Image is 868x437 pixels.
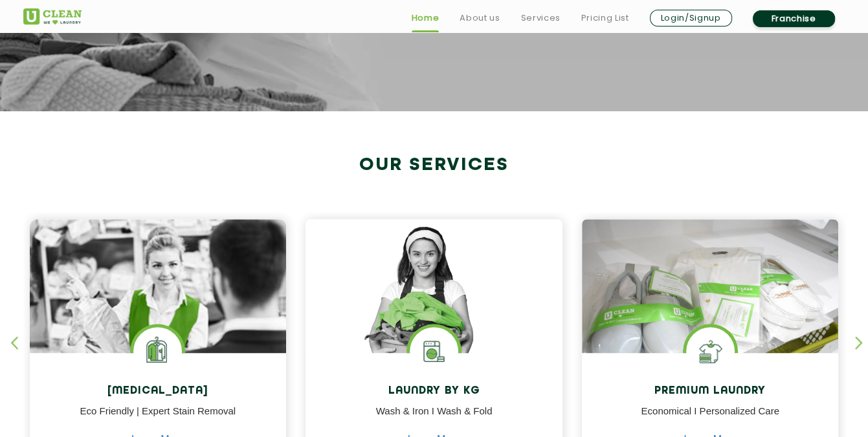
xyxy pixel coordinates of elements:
img: Shoes Cleaning [686,327,735,376]
img: a girl with laundry basket [306,219,562,390]
img: laundry washing machine [410,327,458,376]
p: Wash & Iron I Wash & Fold [315,404,553,433]
img: Drycleaners near me [30,219,287,425]
a: Services [520,10,560,26]
img: Laundry Services near me [133,327,182,376]
a: Pricing List [581,10,629,26]
a: Franchise [753,10,835,27]
a: About us [460,10,500,26]
img: laundry done shoes and clothes [582,219,839,390]
img: UClean Laundry and Dry Cleaning [23,8,82,25]
h2: Our Services [23,155,845,176]
h4: [MEDICAL_DATA] [39,385,277,398]
h4: Laundry by Kg [315,385,553,398]
a: Home [412,10,440,26]
h4: Premium Laundry [592,385,829,398]
p: Eco Friendly | Expert Stain Removal [39,404,277,433]
a: Login/Signup [650,10,732,27]
p: Economical I Personalized Care [592,404,829,433]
